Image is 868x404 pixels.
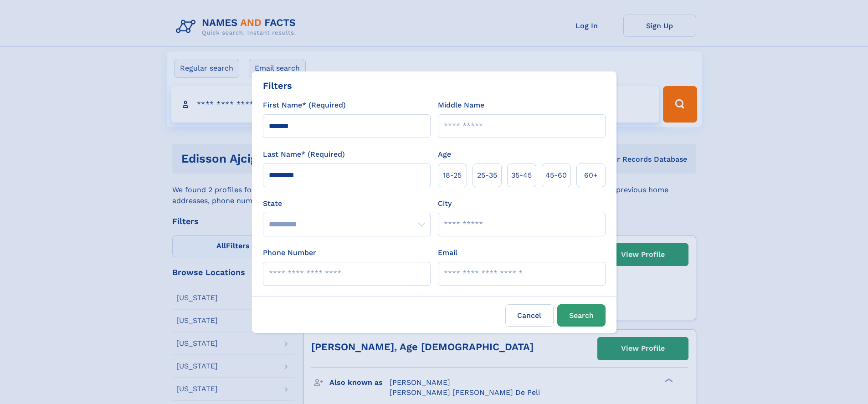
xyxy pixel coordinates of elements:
[584,170,598,181] span: 60+
[505,304,554,327] label: Cancel
[545,170,567,181] span: 45‑60
[263,198,431,209] label: State
[263,79,292,92] div: Filters
[511,170,532,181] span: 35‑45
[477,170,497,181] span: 25‑35
[263,149,345,160] label: Last Name* (Required)
[557,304,606,327] button: Search
[438,247,457,258] label: Email
[438,198,452,209] label: City
[263,247,316,258] label: Phone Number
[438,100,484,111] label: Middle Name
[438,149,451,160] label: Age
[443,170,462,181] span: 18‑25
[263,100,346,111] label: First Name* (Required)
